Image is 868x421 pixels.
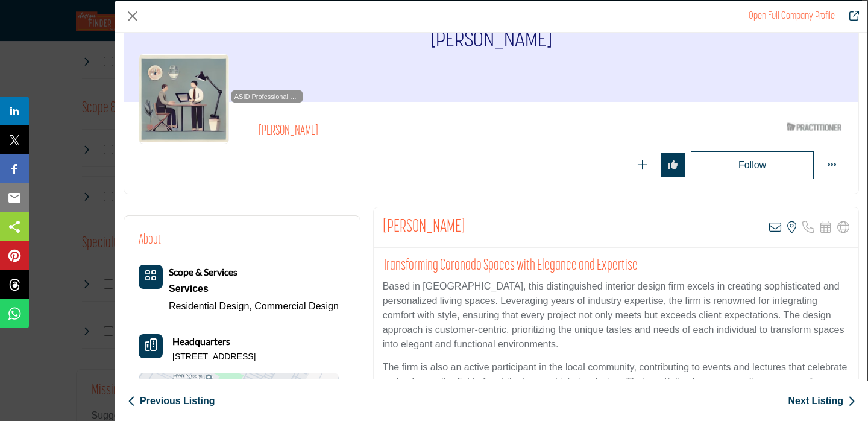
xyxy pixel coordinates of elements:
button: More Options [820,153,844,177]
p: [STREET_ADDRESS] [172,351,256,363]
button: Category Icon [139,265,163,289]
a: Services [169,280,339,298]
a: Redirect to caroline-murray [749,11,835,21]
img: ASID Qualified Practitioners [787,119,841,135]
h2: About [139,230,161,250]
button: Redirect to login page [661,153,685,177]
p: Based in [GEOGRAPHIC_DATA], this distinguished interior design firm excels in creating sophistica... [383,279,849,352]
h2: [PERSON_NAME] [259,124,590,139]
a: Redirect to caroline-murray [841,9,859,24]
b: Scope & Services [169,266,237,277]
div: Interior and exterior spaces including lighting, layouts, furnishings, accessories, artwork, land... [169,280,339,298]
button: Redirect to login [691,151,814,179]
b: Headquarters [172,334,230,349]
a: Next Listing [788,394,855,408]
a: Previous Listing [128,394,215,408]
span: ASID Professional Practitioner [234,92,300,102]
a: Scope & Services [169,267,237,277]
button: Headquarter icon [139,334,163,358]
img: caroline-murray logo [139,54,229,144]
a: Commercial Design [254,301,339,311]
h2: Caroline Murray [383,217,465,238]
a: Residential Design, [169,301,252,311]
button: Close [124,7,142,25]
button: Redirect to login page [631,153,655,177]
h2: Transforming Coronado Spaces with Elegance and Expertise [383,257,849,275]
